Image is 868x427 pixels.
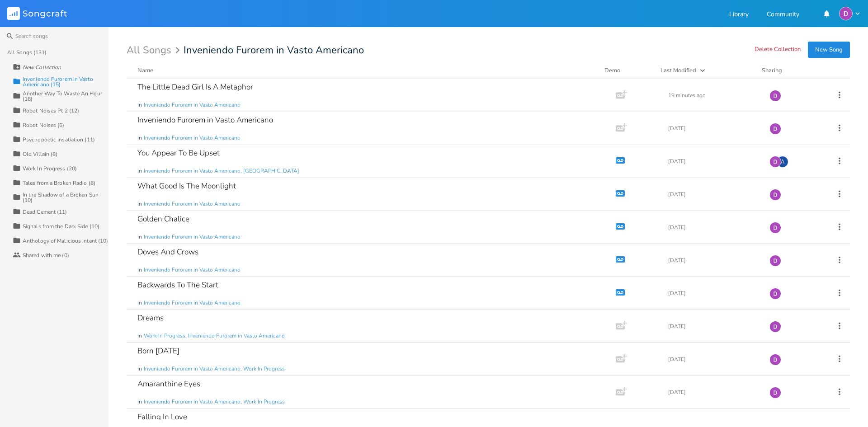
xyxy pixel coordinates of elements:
[144,134,241,142] span: Inveniendo Furorem in Vasto Americano
[137,167,142,175] span: in
[23,209,67,215] div: Dead Cement (11)
[137,365,142,373] span: in
[137,116,273,124] div: Inveniendo Furorem in Vasto Americano
[23,253,69,258] div: Shared with me (0)
[668,389,759,395] div: [DATE]
[777,156,788,168] div: alexi.davis
[23,108,79,113] div: Robot Noises Pt 2 (12)
[23,91,108,102] div: Another Way To Waste An Hour (16)
[23,166,77,171] div: Work In Progress (20)
[137,149,220,157] div: You Appear To Be Upset
[144,266,241,274] span: Inveniendo Furorem in Vasto Americano
[137,413,187,421] div: Falling In Love
[769,222,781,234] img: Dylan
[769,156,781,168] img: Dylan
[23,192,108,203] div: In the Shadow of a Broken Sun (10)
[668,258,759,263] div: [DATE]
[137,314,164,322] div: Dreams
[137,347,179,355] div: Born [DATE]
[144,101,241,109] span: Inveniendo Furorem in Vasto Americano
[769,354,781,366] img: Dylan
[7,50,47,55] div: All Songs (131)
[769,90,781,102] img: Dylan
[184,45,364,55] span: Inveniendo Furorem in Vasto Americano
[23,224,99,229] div: Signals from the Dark Side (10)
[137,299,142,307] span: in
[668,93,759,98] div: 19 minutes ago
[144,365,285,373] span: Inveniendo Furorem in Vasto Americano, Work In Progress
[808,42,850,58] button: New Song
[137,332,142,340] span: in
[137,281,218,289] div: Backwards To The Start
[604,66,650,75] div: Demo
[668,225,759,230] div: [DATE]
[23,122,65,128] div: Robot Noises (6)
[144,299,241,307] span: Inveniendo Furorem in Vasto Americano
[23,65,61,70] div: New Collection
[839,7,853,20] img: Dylan
[668,324,759,329] div: [DATE]
[762,66,816,75] div: Sharing
[137,248,198,256] div: Doves And Crows
[755,46,801,54] button: Delete Collection
[729,11,749,19] a: Library
[144,233,241,241] span: Inveniendo Furorem in Vasto Americano
[144,200,241,208] span: Inveniendo Furorem in Vasto Americano
[137,266,142,274] span: in
[144,332,285,340] span: Work In Progress, Inveniendo Furorem in Vasto Americano
[23,76,108,87] div: Inveniendo Furorem in Vasto Americano (15)
[137,398,142,406] span: in
[137,101,142,109] span: in
[23,238,108,244] div: Anthology of Malicious Intent (10)
[769,321,781,333] img: Dylan
[769,123,781,135] img: Dylan
[23,137,95,142] div: Psychopoetic Insatiation (11)
[668,357,759,362] div: [DATE]
[668,192,759,197] div: [DATE]
[23,180,95,186] div: Tales from a Broken Radio (8)
[137,215,189,223] div: Golden Chalice
[769,387,781,399] img: Dylan
[668,159,759,164] div: [DATE]
[660,66,696,75] div: Last Modified
[23,151,58,157] div: Old Villain (8)
[137,200,142,208] span: in
[144,398,285,406] span: Inveniendo Furorem in Vasto Americano, Work In Progress
[668,126,759,131] div: [DATE]
[660,66,751,75] button: Last Modified
[137,66,153,75] div: Name
[769,189,781,201] img: Dylan
[137,380,200,388] div: Amaranthine Eyes
[127,46,183,55] div: All Songs
[137,233,142,241] span: in
[668,291,759,296] div: [DATE]
[137,182,236,190] div: What Good Is The Moonlight
[144,167,299,175] span: Inveniendo Furorem in Vasto Americano, [GEOGRAPHIC_DATA]
[137,83,253,91] div: The Little Dead Girl Is A Metaphor
[769,255,781,267] img: Dylan
[137,134,142,142] span: in
[137,66,594,75] button: Name
[769,288,781,300] img: Dylan
[767,11,799,19] a: Community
